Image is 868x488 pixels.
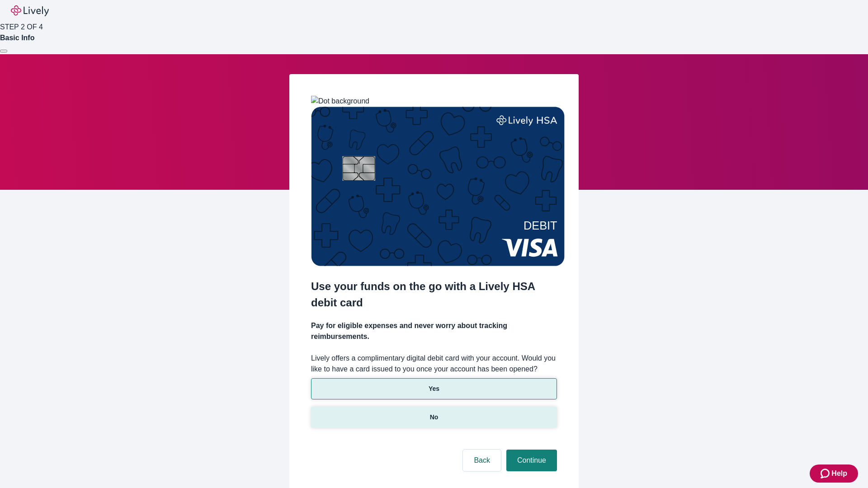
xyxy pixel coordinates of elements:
[810,465,858,483] button: Zendesk support iconHelp
[311,353,557,375] label: Lively offers a complimentary digital debit card with your account. Would you like to have a card...
[821,468,831,479] svg: Zendesk support icon
[311,278,557,311] h2: Use your funds on the go with a Lively HSA debit card
[311,378,557,399] button: Yes
[311,320,557,342] h4: Pay for eligible expenses and never worry about tracking reimbursements.
[430,413,439,422] p: No
[311,96,369,107] img: Dot background
[831,468,847,479] span: Help
[11,5,49,16] img: Lively
[463,450,501,471] button: Back
[429,384,439,394] p: Yes
[311,107,565,266] img: Debit card
[311,407,557,428] button: No
[506,450,557,471] button: Continue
